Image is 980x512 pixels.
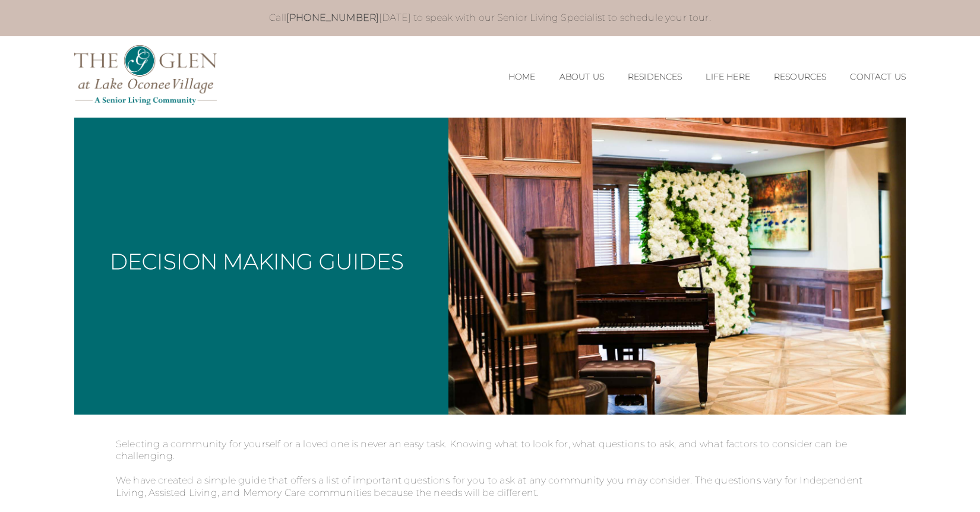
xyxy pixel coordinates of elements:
a: Contact Us [850,72,906,82]
h2: Decision Making Guides [110,251,404,272]
p: Selecting a community for yourself or a loved one is never an easy task. Knowing what to look for... [116,438,864,475]
a: Life Here [706,72,750,82]
a: [PHONE_NUMBER] [286,12,379,23]
a: Home [508,72,536,82]
img: The Glen Lake Oconee Home [74,45,217,105]
p: We have created a simple guide that offers a list of important questions for you to ask at any co... [116,475,864,511]
a: Residences [628,72,682,82]
a: Resources [774,72,826,82]
p: Call [DATE] to speak with our Senior Living Specialist to schedule your tour. [86,12,894,24]
a: About Us [559,72,604,82]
